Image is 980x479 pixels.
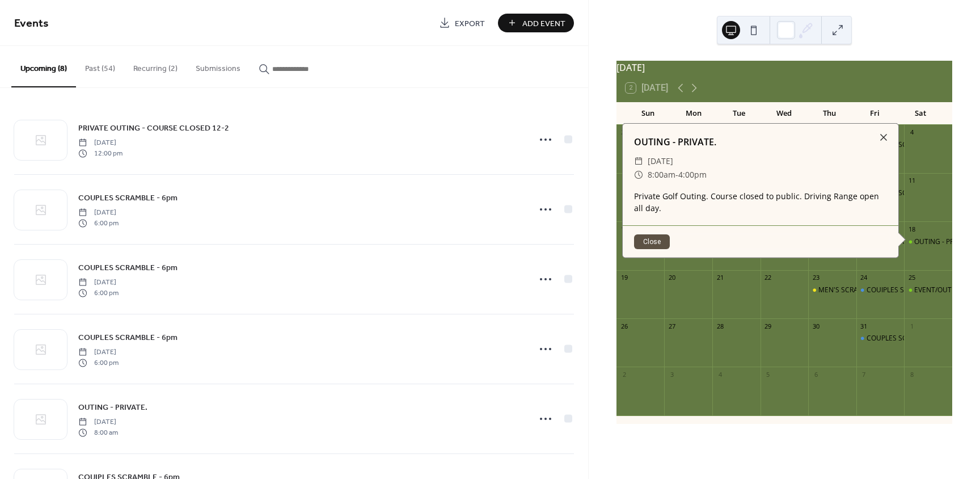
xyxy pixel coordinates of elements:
button: Add Event [498,14,574,32]
button: Recurring (2) [124,46,187,86]
div: Wed [762,102,807,125]
span: 8:00am [648,168,675,182]
span: [DATE] [648,154,673,168]
button: Upcoming (8) [11,46,76,87]
div: 24 [860,274,868,282]
div: 5 [620,177,628,185]
div: 12 [620,225,628,233]
a: Export [430,14,493,32]
div: COUPLES SCRAMBLE - 6pm [867,334,953,343]
span: [DATE] [78,417,118,427]
div: COUIPLES SCRAMBLE - 6pm [867,285,955,295]
div: Tue [716,102,762,125]
div: MEN'S SCRAMBLE - 6pm [818,285,896,295]
button: Submissions [187,46,250,86]
div: 19 [620,274,628,282]
div: 26 [620,322,628,330]
a: PRIVATE OUTING - COURSE CLOSED 12-2 [78,121,229,135]
div: 18 [907,225,916,233]
a: COUPLES SCRAMBLE - 6pm [78,331,178,344]
div: COUPLES SCRAMBLE - 6pm [856,334,905,343]
span: COUPLES SCRAMBLE - 6pm [78,262,178,274]
div: 5 [764,370,772,379]
div: 3 [668,370,676,379]
div: 31 [860,322,868,330]
div: Thu [807,102,852,125]
div: Sun [626,102,671,125]
span: 12:00 pm [78,148,122,158]
div: Fri [852,102,898,125]
div: 28 [716,322,724,330]
span: Events [14,12,49,35]
span: [DATE] [78,138,122,148]
span: PRIVATE OUTING - COURSE CLOSED 12-2 [78,123,229,135]
div: 28 [620,128,628,137]
div: ​ [634,168,643,182]
div: COUIPLES SCRAMBLE - 6pm [856,285,905,295]
div: 21 [716,274,724,282]
a: OUTING - PRIVATE. [78,401,147,414]
span: OUTING - PRIVATE. [78,402,147,414]
div: 23 [812,274,820,282]
div: Private Golf Outing. Course closed to public. Driving Range open all day. [623,190,898,214]
div: Mon [671,102,716,125]
div: 29 [764,322,772,330]
div: 6 [812,370,820,379]
div: OUTING - PRIVATE. [904,237,952,247]
div: 1 [907,322,916,330]
div: 4 [907,128,916,137]
span: 6:00 pm [78,358,119,368]
button: Past (54) [76,46,124,86]
div: ​ [634,154,643,168]
div: Sat [898,102,943,125]
div: 27 [668,322,676,330]
span: Export [455,18,485,30]
div: 4 [716,370,724,379]
span: [DATE] [78,208,119,218]
div: 8 [907,370,916,379]
span: Add Event [522,18,565,30]
div: 7 [860,370,868,379]
a: COUPLES SCRAMBLE - 6pm [78,191,178,204]
div: 22 [764,274,772,282]
span: 6:00 pm [78,288,119,298]
div: EVENT/OUTING- PRIVATE. [904,285,952,295]
span: 4:00pm [678,168,707,182]
span: - [675,168,678,182]
span: [DATE] [78,278,119,288]
span: [DATE] [78,347,119,358]
div: [DATE] [616,61,952,74]
div: 2 [620,370,628,379]
div: OUTING - PRIVATE. [623,135,898,149]
span: COUPLES SCRAMBLE - 6pm [78,192,178,204]
button: Close [634,234,670,249]
span: 8:00 am [78,427,118,438]
span: COUPLES SCRAMBLE - 6pm [78,332,178,344]
span: 6:00 pm [78,218,119,228]
div: 30 [812,322,820,330]
div: 20 [668,274,676,282]
a: COUPLES SCRAMBLE - 6pm [78,261,178,274]
div: MEN'S SCRAMBLE - 6pm [808,285,856,295]
div: 25 [907,274,916,282]
div: 11 [907,177,916,185]
div: OUTING - PRIVATE. [914,237,974,247]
